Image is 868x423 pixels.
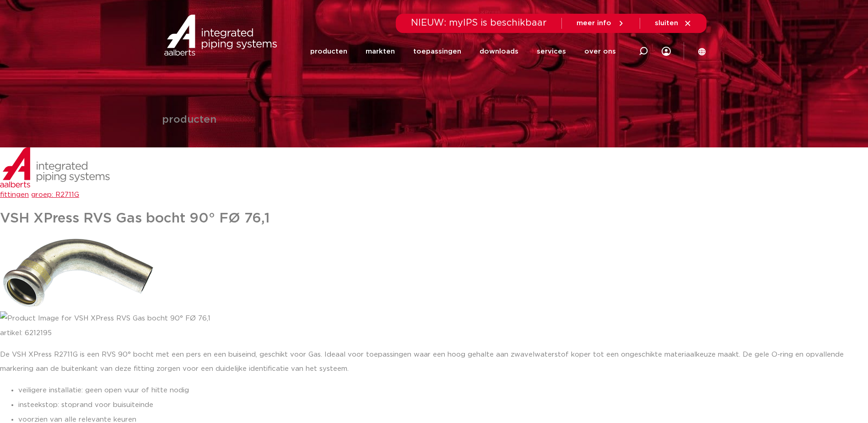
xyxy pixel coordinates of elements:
a: sluiten [655,19,692,27]
h1: producten [162,115,216,125]
a: services [537,34,566,69]
nav: Menu [310,34,616,69]
a: groep: R2711G [31,191,79,198]
li: insteekstop: stoprand voor buisuiteinde [18,398,868,412]
a: producten [310,34,347,69]
a: meer info [577,19,625,27]
a: markten [366,34,395,69]
div: my IPS [662,41,671,61]
span: meer info [577,20,611,27]
span: sluiten [655,20,678,27]
a: over ons [584,34,616,69]
a: downloads [480,34,518,69]
a: toepassingen [413,34,461,69]
span: NIEUW: myIPS is beschikbaar [411,18,547,27]
li: veiligere installatie: geen open vuur of hitte nodig [18,383,868,398]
